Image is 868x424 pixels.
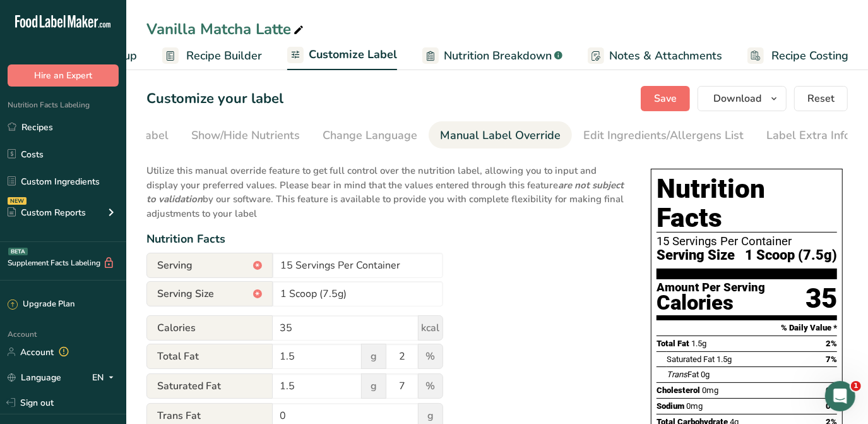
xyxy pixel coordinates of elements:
[825,381,855,411] iframe: Intercom live chat
[806,282,837,315] div: 35
[657,174,837,233] h1: Nutrition Facts
[146,344,273,369] span: Total Fat
[583,127,744,144] div: Edit Ingredients/Allergens List
[641,86,690,111] button: Save
[851,381,861,391] span: 1
[146,253,273,278] span: Serving
[657,320,837,336] section: % Daily Value *
[667,354,715,364] span: Saturated Fat
[162,42,262,70] a: Recipe Builder
[747,42,848,70] a: Recipe Costing
[444,47,552,64] span: Nutrition Breakdown
[8,366,61,389] a: Language
[8,197,27,205] div: NEW
[418,315,443,341] span: kcal
[745,248,837,263] span: 1 Scoop (7.5g)
[691,339,706,348] span: 1.5g
[422,42,562,70] a: Nutrition Breakdown
[807,91,835,106] span: Reset
[657,401,684,411] span: Sodium
[654,91,677,106] span: Save
[667,370,687,379] i: Trans
[794,86,848,111] button: Reset
[418,344,443,369] span: %
[146,156,626,221] p: Utilize this manual override feature to get full control over the nutrition label, allowing you t...
[418,373,443,399] span: %
[657,294,765,312] div: Calories
[440,127,561,144] div: Manual Label Override
[609,47,722,64] span: Notes & Attachments
[146,231,626,248] div: Nutrition Facts
[702,385,718,395] span: 0mg
[657,235,837,248] div: 15 Servings Per Container
[323,127,417,144] div: Change Language
[92,370,119,385] div: EN
[657,248,735,263] span: Serving Size
[146,315,273,341] span: Calories
[657,339,689,348] span: Total Fat
[8,64,119,87] button: Hire an Expert
[667,370,699,379] span: Fat
[186,47,262,64] span: Recipe Builder
[146,18,306,40] div: Vanilla Matcha Latte
[146,281,273,306] span: Serving Size
[8,248,28,255] div: BETA
[8,206,86,219] div: Custom Reports
[8,298,74,311] div: Upgrade Plan
[771,47,848,64] span: Recipe Costing
[686,401,703,411] span: 0mg
[287,40,397,71] a: Customize Label
[713,91,761,106] span: Download
[309,46,397,63] span: Customize Label
[146,373,273,399] span: Saturated Fat
[588,42,722,70] a: Notes & Attachments
[657,282,765,294] div: Amount Per Serving
[191,127,300,144] div: Show/Hide Nutrients
[716,354,732,364] span: 1.5g
[826,339,837,348] span: 2%
[698,86,787,111] button: Download
[701,370,710,379] span: 0g
[766,127,850,144] div: Label Extra Info
[361,373,386,399] span: g
[826,354,837,364] span: 7%
[657,385,700,395] span: Cholesterol
[146,88,283,109] h1: Customize your label
[361,344,386,369] span: g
